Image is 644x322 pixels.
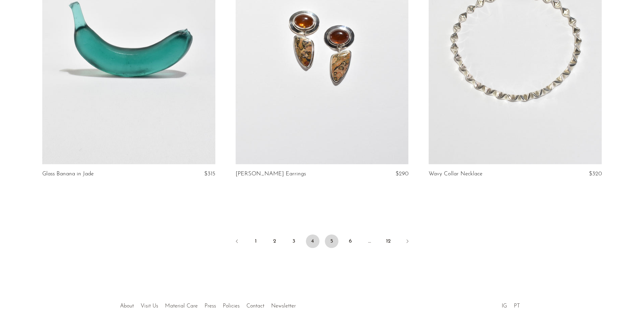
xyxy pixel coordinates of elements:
[429,171,482,177] a: Wavy Collar Necklace
[287,234,301,248] a: 3
[246,303,264,309] a: Contact
[502,303,507,309] a: IG
[344,234,357,248] a: 6
[363,234,376,248] span: …
[230,234,244,249] a: Previous
[165,303,198,309] a: Material Care
[396,171,408,177] span: $290
[205,303,216,309] a: Press
[401,234,414,249] a: Next
[306,234,319,248] span: 4
[325,234,338,248] a: 5
[249,234,263,248] a: 1
[42,171,94,177] a: Glass Banana in Jade
[120,303,134,309] a: About
[141,303,158,309] a: Visit Us
[382,234,395,248] a: 12
[514,303,520,309] a: PT
[117,298,299,311] ul: Quick links
[236,171,306,177] a: [PERSON_NAME] Earrings
[223,303,240,309] a: Policies
[204,171,215,177] span: $315
[498,298,523,311] ul: Social Medias
[589,171,602,177] span: $320
[268,234,282,248] a: 2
